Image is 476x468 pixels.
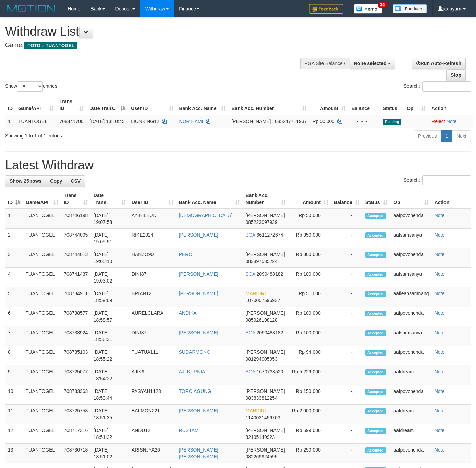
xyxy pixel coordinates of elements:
a: [PERSON_NAME] [179,408,218,413]
span: Show 25 rows [10,178,41,184]
th: Date Trans.: activate to sort column descending [87,95,128,115]
a: Next [452,130,471,142]
input: Search: [422,81,471,92]
label: Search: [404,81,471,92]
th: Bank Acc. Name: activate to sort column ascending [176,189,243,209]
a: Note [435,310,445,316]
a: Note [435,213,445,218]
span: Accepted [365,213,386,219]
span: 34 [378,2,387,8]
a: Show 25 rows [5,175,46,187]
td: [DATE] 18:51:22 [91,424,129,444]
span: Pending [383,119,401,125]
span: [PERSON_NAME] [245,428,285,433]
td: · [429,115,473,128]
td: Rp 50,000 [289,209,331,229]
td: 708746198 [61,209,91,229]
a: Note [435,330,445,335]
td: 708725758 [61,405,91,424]
span: BCA [245,330,255,335]
td: Rp 100,000 [289,326,331,346]
span: [PERSON_NAME] [245,349,285,355]
td: 708741437 [61,268,91,287]
td: [DATE] 18:58:57 [91,307,129,326]
td: - [331,248,363,268]
a: Copy [46,175,66,187]
td: 9 [5,365,23,385]
th: Trans ID: activate to sort column ascending [57,95,87,115]
td: TUANTOGEL [23,307,61,326]
span: Accepted [365,330,386,336]
td: 708717316 [61,424,91,444]
td: [DATE] 19:07:58 [91,209,129,229]
span: Copy 085223097939 to clipboard [245,219,277,225]
td: 708734911 [61,287,91,307]
div: - - - [351,118,377,125]
td: [DATE] 18:54:22 [91,365,129,385]
td: 708738577 [61,307,91,326]
td: RIKE2024 [129,229,176,248]
td: 708744005 [61,229,91,248]
span: Accepted [365,232,386,238]
td: 10 [5,385,23,405]
span: [PERSON_NAME] [245,447,285,453]
h4: Game: [5,42,310,49]
th: Bank Acc. Number: activate to sort column ascending [229,95,309,115]
td: BRIAN12 [129,287,176,307]
td: ANDU12 [129,424,176,444]
td: HANZO90 [129,248,176,268]
span: Accepted [365,272,386,277]
span: 708441700 [60,119,84,124]
td: aafdream [391,365,432,385]
td: DINI87 [129,268,176,287]
td: Rp 100,000 [289,307,331,326]
span: Accepted [365,311,386,316]
span: None selected [354,61,387,66]
span: BCA [245,271,255,277]
select: Showentries [17,81,43,92]
th: Op: activate to sort column ascending [391,189,432,209]
span: Copy 82195149923 to clipboard [245,434,275,440]
td: TUANTOGEL [23,326,61,346]
td: - [331,326,363,346]
img: MOTION_logo.png [5,3,57,14]
span: MANDIRI [245,408,266,413]
td: 5 [5,287,23,307]
td: 1 [5,209,23,229]
span: Copy 083897535224 to clipboard [245,259,277,264]
a: PERO [179,252,193,257]
td: - [331,229,363,248]
span: Accepted [365,428,386,434]
td: TUANTOGEL [23,248,61,268]
input: Search: [422,175,471,185]
td: - [331,268,363,287]
td: TUANTOGEL [23,229,61,248]
a: Note [435,388,445,394]
a: Note [435,252,445,257]
span: LIONKING12 [131,119,159,124]
td: aafpovchenda [391,444,432,463]
th: Amount: activate to sort column ascending [309,95,349,115]
td: 708725077 [61,365,91,385]
a: [PERSON_NAME] [179,291,218,296]
a: [PERSON_NAME] [179,330,218,335]
td: Rp 350,000 [289,229,331,248]
span: Copy [50,178,62,184]
td: TUANTOGEL [23,405,61,424]
a: Note [435,232,445,238]
td: aafleansamnang [391,287,432,307]
td: [DATE] 18:55:22 [91,346,129,365]
span: Accepted [365,350,386,356]
a: Note [435,428,445,433]
img: panduan.png [393,4,427,13]
td: aafsamsanya [391,326,432,346]
td: TUANTOGEL [23,365,61,385]
td: 2 [5,229,23,248]
td: 6 [5,307,23,326]
td: 708730718 [61,444,91,463]
th: User ID: activate to sort column ascending [128,95,176,115]
a: NOR HAMI [179,119,203,124]
span: [PERSON_NAME] [245,388,285,394]
td: 11 [5,405,23,424]
span: Accepted [365,369,386,375]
